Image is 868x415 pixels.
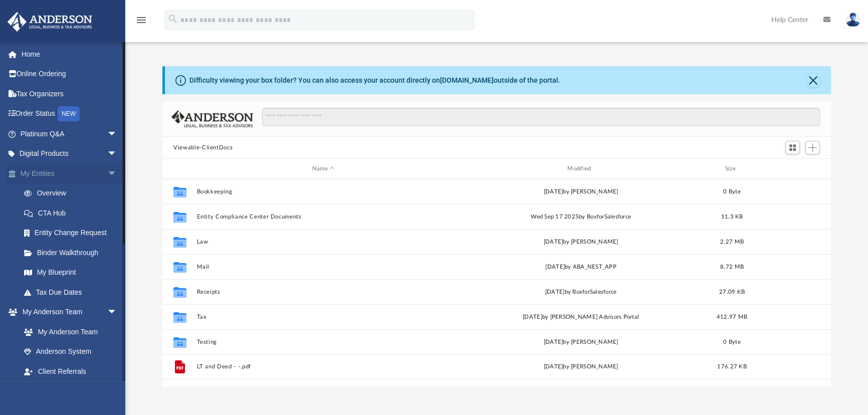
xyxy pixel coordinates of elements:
[717,314,747,320] span: 412.97 MB
[454,164,708,173] div: Modified
[14,342,127,362] a: Anderson System
[806,73,820,87] button: Close
[14,282,132,302] a: Tax Due Dates
[717,364,746,369] span: 176.27 KB
[173,143,233,152] button: Viewable-ClientDocs
[7,104,132,124] a: Order StatusNEW
[7,302,127,322] a: My Anderson Teamarrow_drop_down
[7,144,132,164] a: Digital Productsarrow_drop_down
[455,338,708,347] div: [DATE] by [PERSON_NAME]
[7,381,127,401] a: My Documentsarrow_drop_down
[197,214,450,220] button: Entity Compliance Center Documents
[14,183,132,203] a: Overview
[197,289,450,295] button: Receipts
[14,361,127,381] a: Client Referrals
[197,339,450,345] button: Testing
[440,76,494,84] a: [DOMAIN_NAME]
[14,243,132,263] a: Binder Walkthrough
[719,289,745,295] span: 27.09 KB
[756,164,826,173] div: id
[455,362,708,371] div: [DATE] by [PERSON_NAME]
[196,164,450,173] div: Name
[197,264,450,270] button: Mail
[455,313,708,322] div: [DATE] by [PERSON_NAME] Advisors Portal
[107,302,127,323] span: arrow_drop_down
[455,288,708,297] div: [DATE] by BoxforSalesforce
[197,363,450,370] button: LT and Deed - -.pdf
[107,144,127,164] span: arrow_drop_down
[7,163,132,183] a: My Entitiesarrow_drop_down
[14,322,122,342] a: My Anderson Team
[197,314,450,320] button: Tax
[455,187,708,196] div: [DATE] by [PERSON_NAME]
[7,124,132,144] a: Platinum Q&Aarrow_drop_down
[455,263,708,272] div: [DATE] by ABA_NEST_APP
[14,223,132,243] a: Entity Change Request
[197,188,450,195] button: Bookkeeping
[455,238,708,247] div: [DATE] by [PERSON_NAME]
[167,14,178,25] i: search
[135,19,147,26] a: menu
[5,12,95,32] img: Anderson Advisors Platinum Portal
[7,64,132,84] a: Online Ordering
[455,213,708,222] div: Wed Sep 17 2025 by BoxforSalesforce
[845,13,860,27] img: User Pic
[107,163,127,184] span: arrow_drop_down
[7,84,132,104] a: Tax Organizers
[107,124,127,144] span: arrow_drop_down
[189,75,560,86] div: Difficulty viewing your box folder? You can also access your account directly on outside of the p...
[721,214,743,220] span: 11.3 KB
[58,106,80,121] div: NEW
[107,381,127,402] span: arrow_drop_down
[805,141,820,155] button: Add
[167,164,192,173] div: id
[14,203,132,223] a: CTA Hub
[262,108,820,127] input: Search files and folders
[712,164,752,173] div: Size
[720,239,744,245] span: 2.27 MB
[720,264,744,270] span: 8.72 MB
[723,189,741,194] span: 0 Byte
[197,239,450,245] button: Law
[723,339,741,345] span: 0 Byte
[135,14,147,26] i: menu
[785,141,800,155] button: Switch to Grid View
[14,263,127,283] a: My Blueprint
[7,44,132,64] a: Home
[162,179,831,386] div: grid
